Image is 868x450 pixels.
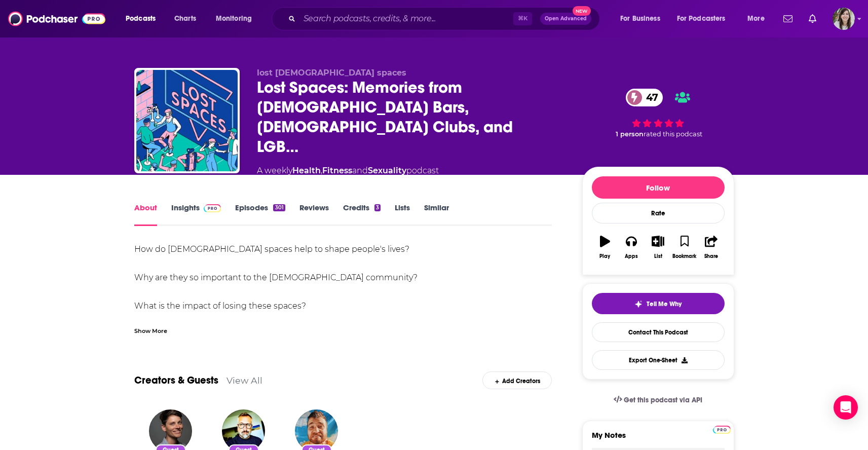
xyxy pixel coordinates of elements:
[618,229,645,266] button: Apps
[134,203,157,226] a: About
[352,166,368,175] span: and
[698,229,724,266] button: Share
[625,253,638,259] div: Apps
[592,430,725,448] label: My Notes
[235,203,285,226] a: Episodes301
[545,16,587,21] span: Open Advanced
[322,166,352,175] a: Fitness
[168,11,202,27] a: Charts
[592,229,618,266] button: Play
[636,89,663,106] span: 47
[227,375,262,386] a: View All
[204,204,221,212] img: Podchaser Pro
[713,426,731,434] img: Podchaser Pro
[671,229,698,266] button: Bookmark
[833,8,855,30] span: Logged in as devinandrade
[299,203,329,226] a: Reviews
[645,229,671,266] button: List
[592,203,725,223] div: Rate
[616,130,644,138] span: 1 person
[482,371,552,389] div: Add Creators
[573,6,591,16] span: New
[134,374,218,387] a: Creators & Guests
[299,11,513,27] input: Search podcasts, credits, & more...
[805,10,820,27] a: Show notifications dropdown
[833,8,855,30] img: User Profile
[582,68,734,159] div: 47 1 personrated this podcast
[374,204,381,211] div: 3
[779,10,797,27] a: Show notifications dropdown
[174,12,196,26] span: Charts
[670,11,740,27] button: open menu
[747,12,765,26] span: More
[257,68,406,78] span: lost [DEMOGRAPHIC_DATA] spaces
[136,70,238,171] img: Lost Spaces: Memories from Gay Bars, Lesbian Clubs, and LGBTQ+ Parties
[126,12,156,26] span: Podcasts
[624,396,702,404] span: Get this podcast via API
[209,11,265,27] button: open menu
[513,12,532,25] span: ⌘ K
[613,11,673,27] button: open menu
[171,203,221,226] a: InsightsPodchaser Pro
[654,253,662,259] div: List
[592,350,725,370] button: Export One-Sheet
[833,8,855,30] button: Show profile menu
[592,176,725,199] button: Follow
[677,12,726,26] span: For Podcasters
[599,253,610,259] div: Play
[704,253,718,259] div: Share
[395,203,410,226] a: Lists
[634,300,643,308] img: tell me why sparkle
[644,130,702,138] span: rated this podcast
[540,13,591,25] button: Open AdvancedNew
[592,293,725,314] button: tell me why sparkleTell Me Why
[119,11,169,27] button: open menu
[834,395,858,420] div: Open Intercom Messenger
[620,12,660,26] span: For Business
[368,166,406,175] a: Sexuality
[647,300,682,308] span: Tell Me Why
[281,7,610,30] div: Search podcasts, credits, & more...
[740,11,777,27] button: open menu
[292,166,321,175] a: Health
[8,9,105,28] img: Podchaser - Follow, Share and Rate Podcasts
[216,12,252,26] span: Monitoring
[257,165,439,177] div: A weekly podcast
[321,166,322,175] span: ,
[273,204,285,211] div: 301
[626,89,663,106] a: 47
[713,424,731,434] a: Pro website
[343,203,381,226] a: Credits3
[672,253,696,259] div: Bookmark
[424,203,449,226] a: Similar
[592,322,725,342] a: Contact This Podcast
[606,388,711,413] a: Get this podcast via API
